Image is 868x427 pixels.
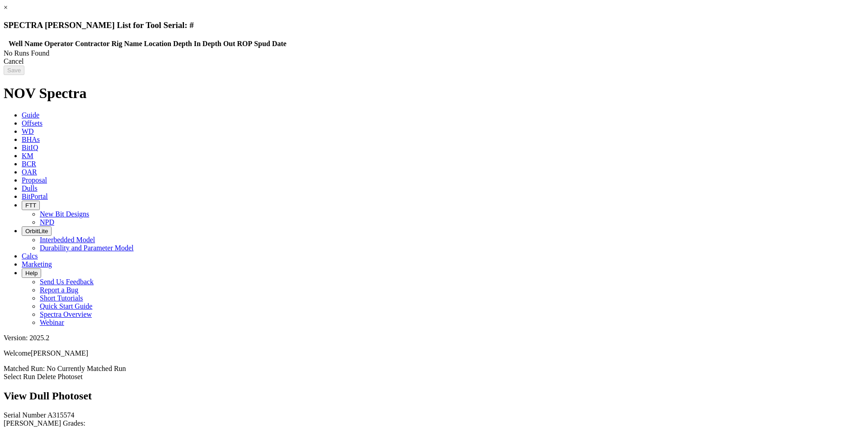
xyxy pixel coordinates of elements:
[22,168,37,176] span: OAR
[4,49,864,57] div: No Runs Found
[44,39,74,48] th: Operator
[22,144,38,151] span: BitIQ
[8,39,43,48] th: Well Name
[75,39,110,48] th: Contractor
[4,373,35,380] a: Select Run
[40,218,54,226] a: NPD
[173,39,201,48] th: Depth In
[4,390,864,402] h2: View Dull Photoset
[37,373,83,380] a: Delete Photoset
[40,319,64,326] a: Webinar
[40,310,92,318] a: Spectra Overview
[22,252,38,260] span: Calcs
[40,278,94,286] a: Send Us Feedback
[4,411,46,419] label: Serial Number
[111,39,143,48] th: Rig Name
[47,411,75,419] span: A315574
[40,294,83,302] a: Short Tutorials
[25,228,48,235] span: OrbitLite
[22,152,33,160] span: KM
[22,160,36,168] span: BCR
[40,302,92,310] a: Quick Start Guide
[143,39,171,48] th: Location
[22,260,52,268] span: Marketing
[22,119,42,127] span: Offsets
[40,236,95,244] a: Interbedded Model
[254,39,287,48] th: Spud Date
[4,4,8,11] a: ×
[22,111,39,119] span: Guide
[47,365,126,372] span: No Currently Matched Run
[22,176,47,184] span: Proposal
[4,365,45,372] span: Matched Run:
[202,39,236,48] th: Depth Out
[25,202,36,209] span: FTT
[40,244,134,252] a: Durability and Parameter Model
[4,66,24,75] input: Save
[236,39,253,48] th: ROP
[22,192,48,200] span: BitPortal
[31,349,88,357] span: [PERSON_NAME]
[25,270,38,277] span: Help
[40,286,78,294] a: Report a Bug
[22,127,34,135] span: WD
[4,349,864,357] p: Welcome
[22,184,38,192] span: Dulls
[22,136,40,143] span: BHAs
[4,334,864,342] div: Version: 2025.2
[4,85,864,102] h1: NOV Spectra
[4,20,864,30] h3: SPECTRA [PERSON_NAME] List for Tool Serial: #
[4,57,864,66] div: Cancel
[40,210,89,218] a: New Bit Designs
